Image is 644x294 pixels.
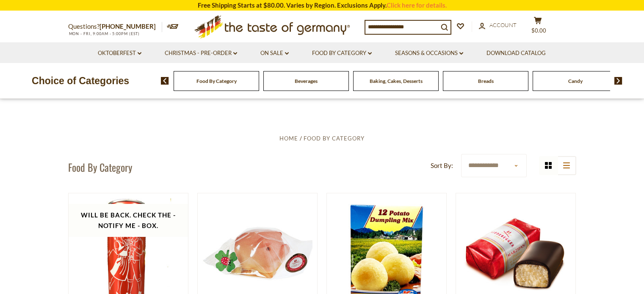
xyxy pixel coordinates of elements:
a: Breads [478,78,494,84]
span: $0.00 [531,27,546,34]
a: Food By Category [196,78,237,84]
a: Candy [568,78,583,84]
a: Click here for details. [387,1,447,9]
a: Food By Category [304,135,365,142]
a: Food By Category [312,49,372,58]
a: Baking, Cakes, Desserts [370,78,423,84]
img: next arrow [614,77,622,85]
a: [PHONE_NUMBER] [100,22,156,30]
h1: Food By Category [68,161,132,173]
p: Questions? [68,21,162,32]
a: Christmas - PRE-ORDER [165,49,237,58]
label: Sort By: [431,160,453,171]
a: Account [479,21,517,30]
a: Download Catalog [486,49,546,58]
a: Beverages [295,78,318,84]
img: previous arrow [161,77,169,85]
a: Home [279,135,298,142]
a: On Sale [260,49,289,58]
span: MON - FRI, 9:00AM - 5:00PM (EST) [68,31,140,36]
button: $0.00 [525,16,551,38]
a: Seasons & Occasions [395,49,463,58]
span: Account [489,22,517,28]
a: Oktoberfest [98,49,141,58]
